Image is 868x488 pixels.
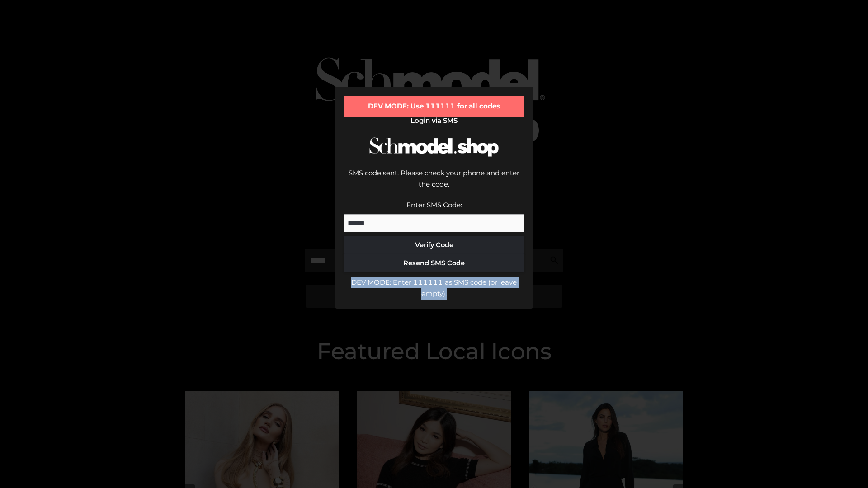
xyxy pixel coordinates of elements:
label: Enter SMS Code: [406,201,462,209]
div: SMS code sent. Please check your phone and enter the code. [344,167,524,199]
div: DEV MODE: Enter 111111 as SMS code (or leave empty). [344,277,524,300]
button: Verify Code [344,236,524,254]
button: Resend SMS Code [344,254,524,272]
h2: Login via SMS [344,117,524,125]
img: Schmodel Logo [366,129,502,165]
div: DEV MODE: Use 111111 for all codes [344,96,524,117]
